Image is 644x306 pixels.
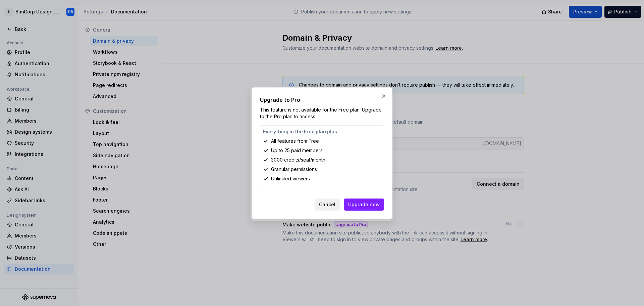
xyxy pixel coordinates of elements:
button: Cancel [315,199,340,211]
p: Up to 25 paid members [271,147,323,154]
p: Everything in the Free plan plus: [263,128,381,135]
p: 3000 credits/seat/month [271,157,325,163]
p: Granular permissions [271,166,317,173]
span: Upgrade now [348,201,380,208]
p: This feature is not available for the Free plan. Upgrade to the Pro plan to access: [260,106,384,120]
p: All features from Free [271,138,319,144]
h2: Upgrade to Pro [260,96,384,104]
p: Unlimited viewers [271,175,310,182]
span: Cancel [319,201,335,208]
button: Upgrade now [344,199,384,211]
